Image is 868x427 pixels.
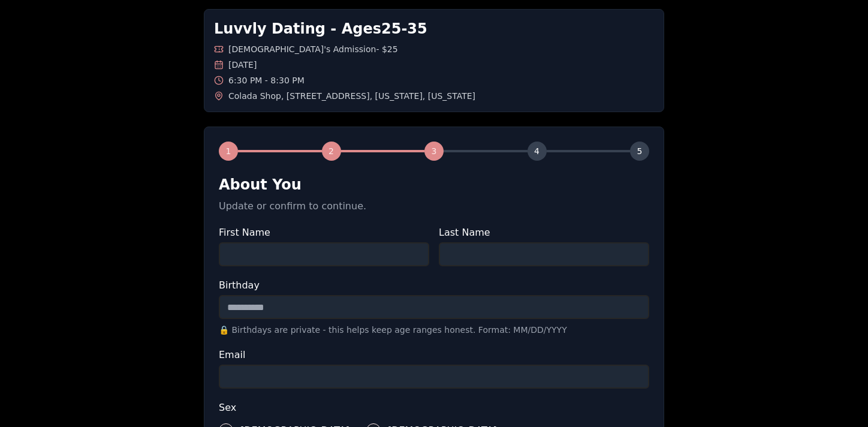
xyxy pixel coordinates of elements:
[228,59,257,71] span: [DATE]
[322,142,341,161] div: 2
[439,228,649,237] label: Last Name
[228,74,305,86] span: 6:30 PM - 8:30 PM
[630,142,649,161] div: 5
[228,90,475,102] span: Colada Shop , [STREET_ADDRESS] , [US_STATE] , [US_STATE]
[219,228,429,237] label: First Name
[214,19,654,38] h1: Luvvly Dating - Ages 25 - 35
[424,142,444,161] div: 3
[219,175,649,194] h2: About You
[528,142,547,161] div: 4
[228,43,398,55] span: [DEMOGRAPHIC_DATA]'s Admission - $25
[219,281,649,290] label: Birthday
[219,199,649,213] p: Update or confirm to continue.
[219,403,649,413] label: Sex
[219,350,649,360] label: Email
[219,324,649,336] p: 🔒 Birthdays are private - this helps keep age ranges honest. Format: MM/DD/YYYY
[219,142,238,161] div: 1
